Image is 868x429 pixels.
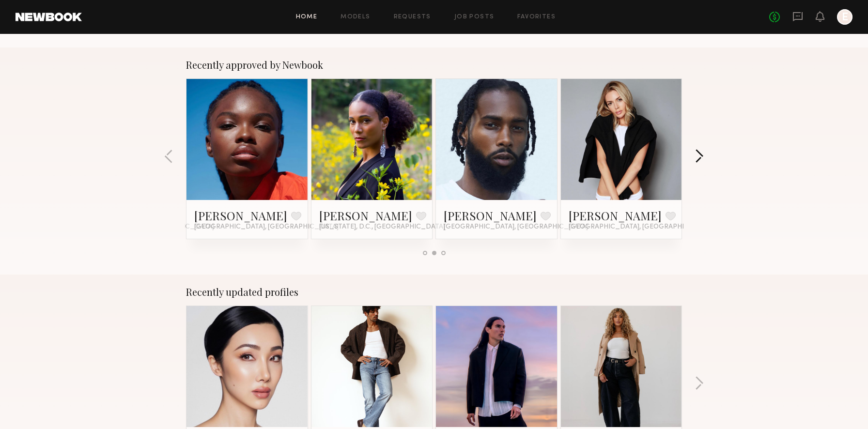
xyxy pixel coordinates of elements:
a: [PERSON_NAME] [319,208,412,223]
span: [GEOGRAPHIC_DATA], [GEOGRAPHIC_DATA] [569,223,713,231]
a: Job Posts [454,14,495,20]
a: Favorites [517,14,556,20]
a: [PERSON_NAME] [194,208,287,223]
a: Requests [394,14,431,20]
span: [US_STATE], D.C., [GEOGRAPHIC_DATA] [319,223,445,231]
div: Recently updated profiles [186,286,682,298]
a: [PERSON_NAME] [444,208,537,223]
div: Recently approved by Newbook [186,59,682,71]
a: E [837,9,852,25]
span: [GEOGRAPHIC_DATA], [GEOGRAPHIC_DATA] [444,223,588,231]
a: Models [341,14,370,20]
span: [GEOGRAPHIC_DATA], [GEOGRAPHIC_DATA] [194,223,339,231]
a: [PERSON_NAME] [569,208,662,223]
a: Home [296,14,318,20]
